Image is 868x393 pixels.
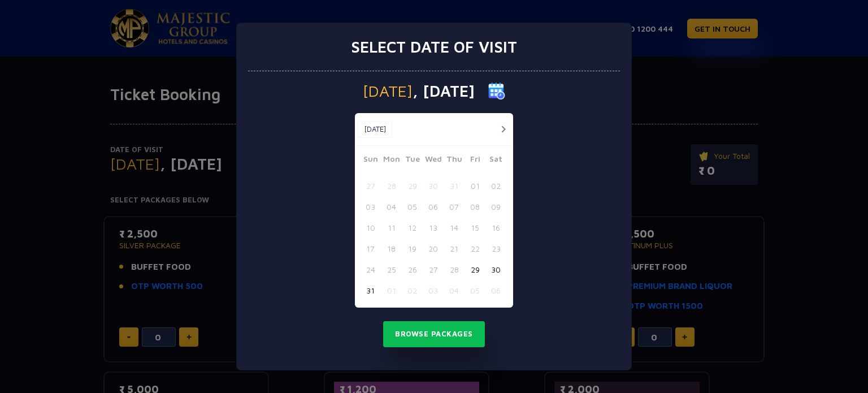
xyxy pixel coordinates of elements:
button: 16 [485,217,506,238]
button: 24 [360,259,381,280]
button: 11 [381,217,402,238]
button: 26 [402,259,423,280]
h3: Select date of visit [351,37,517,57]
button: 04 [381,196,402,217]
button: 13 [423,217,444,238]
button: 07 [444,196,465,217]
span: Fri [465,153,485,169]
button: 30 [485,259,506,280]
button: 27 [423,259,444,280]
button: 02 [402,280,423,301]
span: Tue [402,153,423,169]
button: 06 [485,280,506,301]
button: Browse Packages [383,321,485,347]
button: 18 [381,238,402,259]
img: calender icon [488,83,505,100]
button: 02 [485,175,506,196]
button: 21 [444,238,465,259]
button: 01 [381,280,402,301]
button: 31 [360,280,381,301]
button: 29 [402,175,423,196]
button: 20 [423,238,444,259]
button: 06 [423,196,444,217]
button: 29 [465,259,485,280]
button: 25 [381,259,402,280]
button: 04 [444,280,465,301]
span: Mon [381,153,402,169]
button: 05 [402,196,423,217]
span: Sun [360,153,381,169]
button: 22 [465,238,485,259]
button: 12 [402,217,423,238]
button: 03 [360,196,381,217]
button: 09 [485,196,506,217]
button: 28 [444,259,465,280]
button: 01 [465,175,485,196]
button: 27 [360,175,381,196]
button: 30 [423,175,444,196]
button: 10 [360,217,381,238]
button: 08 [465,196,485,217]
button: 19 [402,238,423,259]
button: 28 [381,175,402,196]
button: 15 [465,217,485,238]
button: 14 [444,217,465,238]
button: 17 [360,238,381,259]
span: Wed [423,153,444,169]
button: 03 [423,280,444,301]
span: , [DATE] [413,83,475,99]
span: Thu [444,153,465,169]
span: [DATE] [363,83,413,99]
button: 23 [485,238,506,259]
button: 05 [465,280,485,301]
button: 31 [444,175,465,196]
span: Sat [485,153,506,169]
button: [DATE] [358,121,392,138]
